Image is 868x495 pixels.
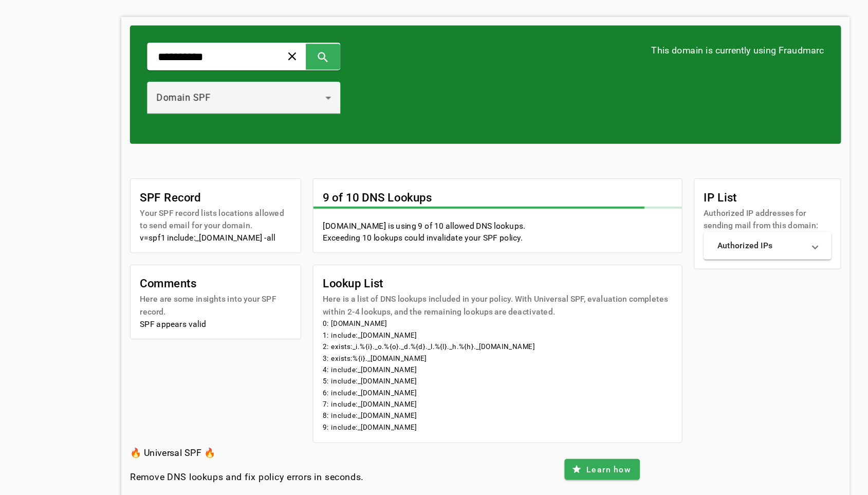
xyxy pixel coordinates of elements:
div: v=spf1 include:_[DOMAIN_NAME] -all [125,230,261,240]
mat-card-content: [DOMAIN_NAME] is using 9 of 10 allowed DNS lookups. Exceeding 10 lookups could invalidate your SP... [280,219,609,248]
li: 2: exists:_i.%{i}._o.%{o}._d.%{d}._l.%{l}._h.%{h}._[DOMAIN_NAME] [288,327,601,338]
span: Domain SPF [140,105,188,115]
mat-card-title: Comments [125,268,261,284]
div: Open Intercom Messenger [833,460,858,485]
li: 0: [DOMAIN_NAME] [288,307,601,317]
mat-panel-title: Authorized IPs [641,237,718,247]
h3: This domain is currently using Fraudmarc [582,61,736,75]
li: 3: exists:%{i}._[DOMAIN_NAME] [288,338,601,348]
mat-card-subtitle: Here is a list of DNS lookups included in your policy. With Universal SPF, evaluation completes w... [288,284,601,307]
span: Terms of Service [453,479,518,487]
mat-card-subtitle: Your SPF record lists locations allowed to send email for your domain. [125,207,261,230]
mat-card-title: SPF Record [125,191,261,207]
h3: 🔥 Universal SPF 🔥 [116,420,325,435]
li: 7: include:_[DOMAIN_NAME] [288,379,601,389]
button: Policy Checker [346,473,412,492]
button: Terms of Service [449,473,522,492]
button: Privacy [412,473,449,492]
li: 8: include:_[DOMAIN_NAME] [288,389,601,399]
li: 6: include:_[DOMAIN_NAME] [288,369,601,379]
li: 1: include:_[DOMAIN_NAME] [288,317,601,327]
mat-card-title: Lookup List [288,268,601,284]
mat-card-title: IP List [629,191,743,207]
button: Learn how [505,433,572,451]
li: 9: include:_[DOMAIN_NAME] [288,399,601,410]
span: Learn how [524,437,564,447]
li: 5: include:_[DOMAIN_NAME] [288,358,601,369]
div: SPF appears valid [125,307,261,317]
span: Privacy [416,479,445,487]
mat-card-subtitle: Here are some insights into your SPF record. [125,284,261,307]
span: Policy Checker [350,479,408,487]
h4: Remove DNS lookups and fix policy errors in seconds. [116,443,325,455]
li: 4: include:_[DOMAIN_NAME] [288,348,601,358]
mat-expansion-panel-header: Authorized IPs [629,230,743,254]
mat-card-subtitle: Authorized IP addresses for sending mail from this domain: [629,207,743,230]
mat-card-title: 9 of 10 DNS Lookups [288,191,386,207]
